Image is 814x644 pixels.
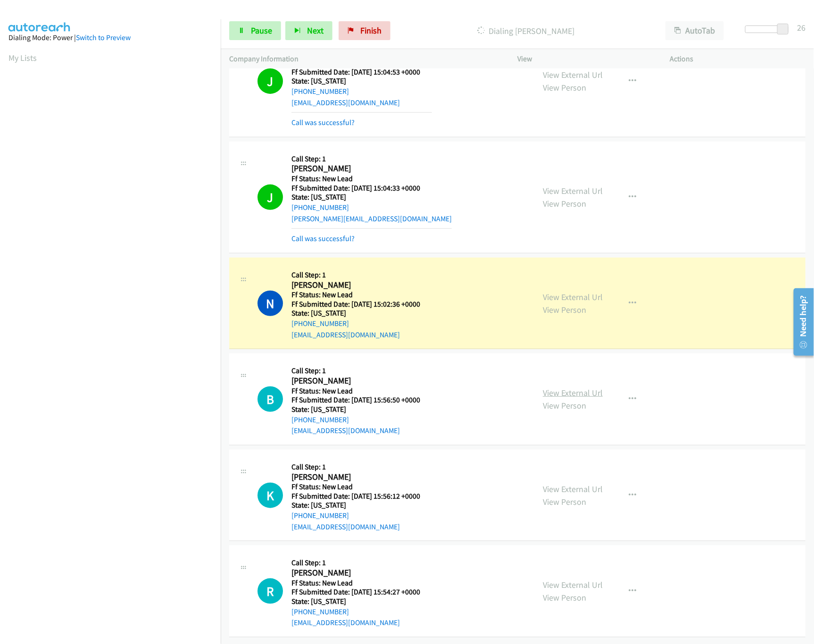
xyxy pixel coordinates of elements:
iframe: Resource Center [787,284,814,360]
h1: R [257,578,283,604]
button: Next [285,21,332,40]
a: [EMAIL_ADDRESS][DOMAIN_NAME] [291,98,400,107]
button: AutoTab [665,21,724,40]
h5: State: [US_STATE] [291,501,420,510]
h1: J [257,68,283,94]
h5: State: [US_STATE] [291,76,432,86]
a: Call was successful? [291,118,355,127]
a: [EMAIL_ADDRESS][DOMAIN_NAME] [291,522,400,531]
h5: Ff Submitted Date: [DATE] 15:54:27 +0000 [291,587,420,597]
h5: Ff Submitted Date: [DATE] 15:04:53 +0000 [291,67,432,77]
h5: Call Step: 1 [291,462,420,472]
a: View External Url [543,185,603,196]
h2: [PERSON_NAME] [291,472,420,483]
div: 26 [797,21,806,34]
a: View Person [543,82,586,93]
a: View Person [543,304,586,315]
h5: State: [US_STATE] [291,597,420,606]
a: [PHONE_NUMBER] [291,415,349,424]
a: View External Url [543,69,603,80]
h5: Ff Submitted Date: [DATE] 15:56:50 +0000 [291,395,420,405]
a: [EMAIL_ADDRESS][DOMAIN_NAME] [291,426,400,435]
a: [PHONE_NUMBER] [291,319,349,328]
h5: Call Step: 1 [291,154,452,164]
a: View Person [543,496,586,507]
div: The call is yet to be attempted [257,578,283,604]
h1: K [257,483,283,508]
h5: Call Step: 1 [291,270,432,280]
a: View Person [543,592,586,603]
a: My Lists [8,52,37,63]
h5: Ff Status: New Lead [291,482,420,492]
a: View External Url [543,292,603,302]
h5: Call Step: 1 [291,366,420,376]
iframe: Dialpad [8,73,221,521]
a: [PERSON_NAME][EMAIL_ADDRESS][DOMAIN_NAME] [291,214,452,223]
h5: Ff Status: New Lead [291,578,420,588]
p: Company Information [229,53,500,65]
h5: Ff Status: New Lead [291,174,452,184]
a: [EMAIL_ADDRESS][DOMAIN_NAME] [291,618,400,627]
a: [PHONE_NUMBER] [291,203,349,212]
a: [PHONE_NUMBER] [291,511,349,520]
h2: [PERSON_NAME] [291,568,420,578]
a: Pause [229,21,281,40]
a: Finish [339,21,390,40]
h5: Ff Status: New Lead [291,386,420,396]
h5: State: [US_STATE] [291,309,432,318]
span: Next [307,25,324,36]
a: View External Url [543,579,603,590]
h5: Call Step: 1 [291,558,420,568]
h2: [PERSON_NAME] [291,280,432,291]
h1: N [257,291,283,316]
a: [PHONE_NUMBER] [291,607,349,616]
h5: Ff Submitted Date: [DATE] 15:02:36 +0000 [291,300,432,309]
p: View [517,53,653,65]
h5: Ff Status: New Lead [291,290,432,300]
h5: Ff Submitted Date: [DATE] 15:56:12 +0000 [291,492,420,501]
a: [PHONE_NUMBER] [291,87,349,96]
a: Switch to Preview [76,33,131,42]
h2: [PERSON_NAME] [291,163,432,174]
h5: State: [US_STATE] [291,405,420,414]
span: Pause [251,25,272,36]
div: The call is yet to be attempted [257,386,283,412]
h1: J [257,184,283,210]
h1: B [257,386,283,412]
a: View External Url [543,387,603,398]
a: Call was successful? [291,234,355,243]
div: The call is yet to be attempted [257,483,283,508]
div: Dialing Mode: Power | [8,32,212,43]
h2: [PERSON_NAME] [291,376,420,386]
p: Actions [670,53,806,65]
span: Finish [360,25,382,36]
h5: Ff Submitted Date: [DATE] 15:04:33 +0000 [291,184,452,193]
a: View Person [543,400,586,411]
a: [EMAIL_ADDRESS][DOMAIN_NAME] [291,330,400,339]
h5: State: [US_STATE] [291,192,452,202]
a: View Person [543,198,586,209]
p: Dialing [PERSON_NAME] [403,25,648,37]
a: View External Url [543,484,603,494]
